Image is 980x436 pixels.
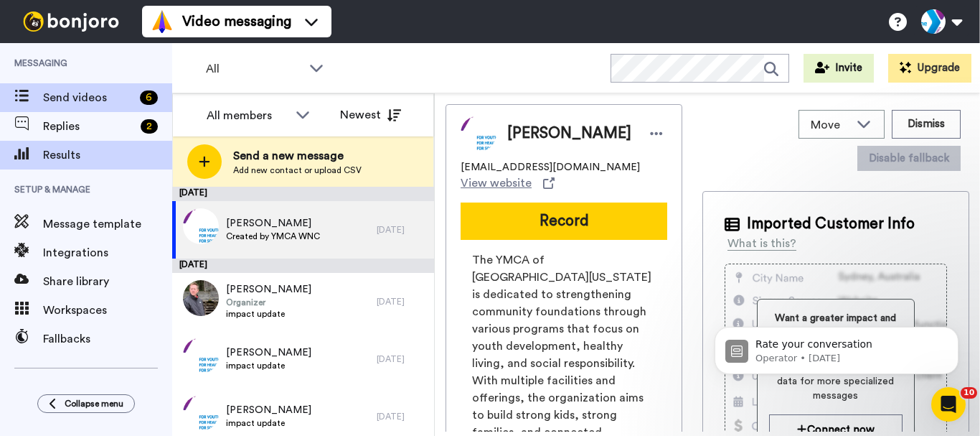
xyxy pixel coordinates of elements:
[65,398,123,409] span: Collapse menu
[226,297,311,308] span: Organizer
[507,123,631,144] span: [PERSON_NAME]
[226,231,320,242] span: Created by YMCA WNC
[17,11,125,32] img: bj-logo-header-white.svg
[857,146,961,171] button: Disable fallback
[931,387,966,422] iframe: Intercom live chat
[183,208,219,244] img: 6b5d0d96-6505-40e0-93b3-344996794469.png
[233,164,362,176] span: Add new contact or upload CSV
[747,213,915,235] span: Imported Customer Info
[141,119,158,134] div: 2
[226,216,320,231] span: [PERSON_NAME]
[43,273,172,290] span: Share library
[461,116,496,152] img: Image of Ashley Phillips
[151,10,174,33] img: vm-color.svg
[226,308,311,320] span: impact update
[377,353,427,365] div: [DATE]
[329,101,412,129] button: Newest
[140,91,158,105] div: 6
[226,345,311,360] span: [PERSON_NAME]
[888,54,971,83] button: Upgrade
[226,403,311,417] span: [PERSON_NAME]
[43,118,135,135] span: Replies
[182,11,291,32] span: Video messaging
[183,338,219,374] img: 0d599039-c29f-4aa7-abdc-450e6e8d317b.png
[207,107,288,124] div: All members
[43,147,172,164] span: Results
[892,110,961,139] button: Dismiss
[461,203,667,240] button: Record
[961,387,977,399] span: 10
[43,244,172,261] span: Integrations
[172,259,434,273] div: [DATE]
[183,280,219,316] img: c77e7f5e-c48a-4309-9215-0594868cddc0.jpg
[461,175,555,192] a: View website
[461,175,532,192] span: View website
[183,395,219,431] img: 21dcbb6c-5882-4b87-bbc9-caf840d955b0.png
[377,411,427,422] div: [DATE]
[727,235,796,252] div: What is this?
[693,297,980,397] iframe: Intercom notifications message
[233,147,362,164] span: Send a new message
[43,302,172,319] span: Workspaces
[43,330,172,348] span: Fallbacks
[377,296,427,307] div: [DATE]
[43,89,134,106] span: Send videos
[206,60,302,78] span: All
[172,187,434,201] div: [DATE]
[226,417,311,429] span: impact update
[226,360,311,371] span: impact update
[377,224,427,236] div: [DATE]
[37,394,135,413] button: Collapse menu
[226,282,311,297] span: [PERSON_NAME]
[461,160,640,175] span: [EMAIL_ADDRESS][DOMAIN_NAME]
[804,54,874,83] button: Invite
[43,215,172,233] span: Message template
[811,116,849,134] span: Move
